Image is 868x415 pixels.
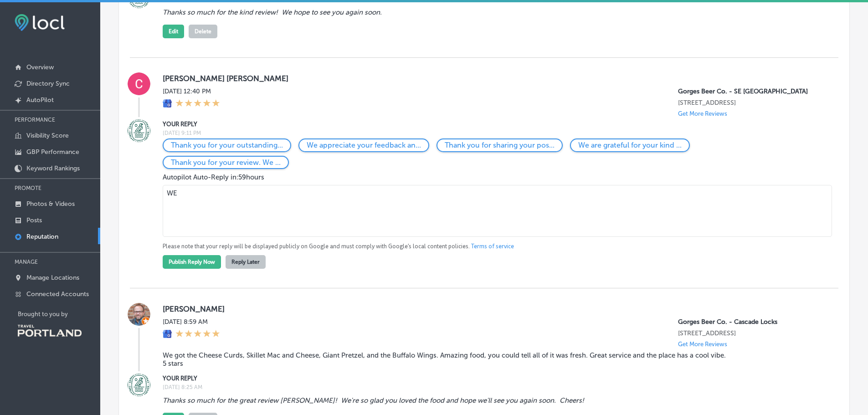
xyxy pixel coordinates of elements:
[163,384,824,390] label: [DATE] 8:25 AM
[163,121,824,128] label: YOUR REPLY
[163,318,220,326] label: [DATE] 8:59 AM
[163,173,264,181] span: Autopilot Auto-Reply in: 59 hours
[163,375,824,382] label: YOUR REPLY
[471,242,514,251] a: Terms of service
[678,87,824,95] p: Gorges Beer Co. - SE Portland
[678,110,727,117] p: Get More Reviews
[307,141,421,149] p: We appreciate your feedback and are pleased to know we met your expectations. Thank you for your ...
[18,325,82,337] img: Travel Portland
[163,74,824,83] label: [PERSON_NAME] [PERSON_NAME]
[189,25,217,38] button: Delete
[26,63,54,71] p: Overview
[26,164,80,172] p: Keyword Rankings
[26,148,79,156] p: GBP Performance
[678,329,824,337] p: 390 SW Wa Na Pa St.
[26,132,69,139] p: Visibility Score
[678,99,824,107] p: 2724 Southeast Ankeny Street
[175,329,220,339] div: 5 Stars
[26,233,58,241] p: Reputation
[26,96,54,104] p: AutoPilot
[171,158,281,167] p: Thank you for your review. We are committed to providing excellent service and look forward to se...
[26,80,70,87] p: Directory Sync
[163,351,727,368] blockquote: We got the Cheese Curds, Skillet Mac and Cheese, Giant Pretzel, and the Buffalo Wings. Amazing fo...
[578,141,682,149] p: We are grateful for your kind words. Thank you for choosing us for your dining experience.
[163,87,220,95] label: [DATE] 12:40 PM
[163,242,824,251] p: Please note that your reply will be displayed publicly on Google and must comply with Google's lo...
[163,304,824,313] label: [PERSON_NAME]
[26,290,89,298] p: Connected Accounts
[26,216,42,224] p: Posts
[175,99,220,109] div: 5 Stars
[163,25,184,38] button: Edit
[128,374,150,396] img: Image
[26,274,79,282] p: Manage Locations
[163,185,832,237] textarea: WE
[163,396,727,405] blockquote: Thanks so much for the great review [PERSON_NAME]! We're so glad you loved the food and hope we'l...
[171,141,283,149] p: Thank you for your outstanding review. We are delighted that you enjoyed your experience at Gorge...
[678,341,727,348] p: Get More Reviews
[128,119,150,142] img: Image
[445,141,555,149] p: Thank you for sharing your positive experience. Your satisfaction is our priority at Gorges Beer Co.
[163,255,221,269] button: Publish Reply Now
[678,318,824,326] p: Gorges Beer Co. - Cascade Locks
[15,14,65,31] img: fda3e92497d09a02dc62c9cd864e3231.png
[163,8,727,16] blockquote: Thanks so much for the kind review! We hope to see you again soon.
[226,255,266,269] button: Reply Later
[26,200,75,208] p: Photos & Videos
[163,130,824,136] label: [DATE] 9:11 PM
[18,311,100,318] p: Brought to you by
